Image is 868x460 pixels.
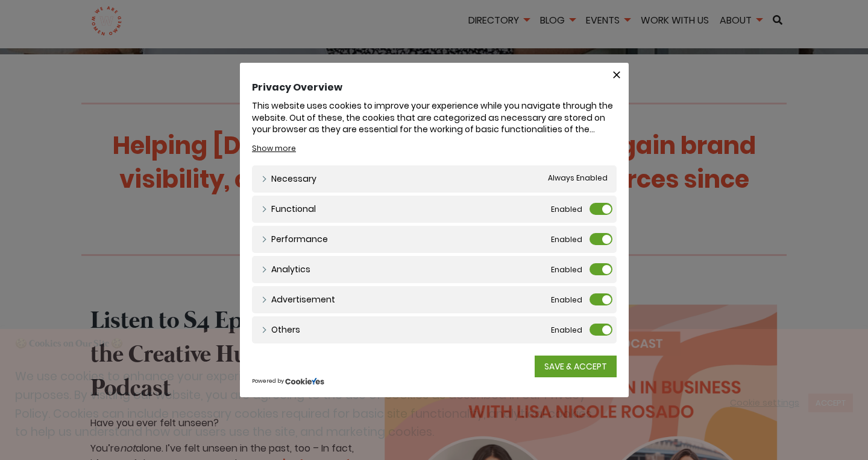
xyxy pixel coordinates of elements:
[261,233,328,246] a: Performance
[535,356,617,377] a: SAVE & ACCEPT
[252,143,296,154] a: Show more
[252,81,617,94] h4: Privacy Overview
[261,203,316,216] a: Functional
[261,173,316,185] a: Necessary
[261,324,300,336] a: Others
[548,173,608,185] span: Always Enabled
[252,377,617,386] div: Powered by
[252,100,617,136] div: This website uses cookies to improve your experience while you navigate through the website. Out ...
[285,377,324,385] img: CookieYes Logo
[261,293,335,306] a: Advertisement
[261,263,310,276] a: Analytics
